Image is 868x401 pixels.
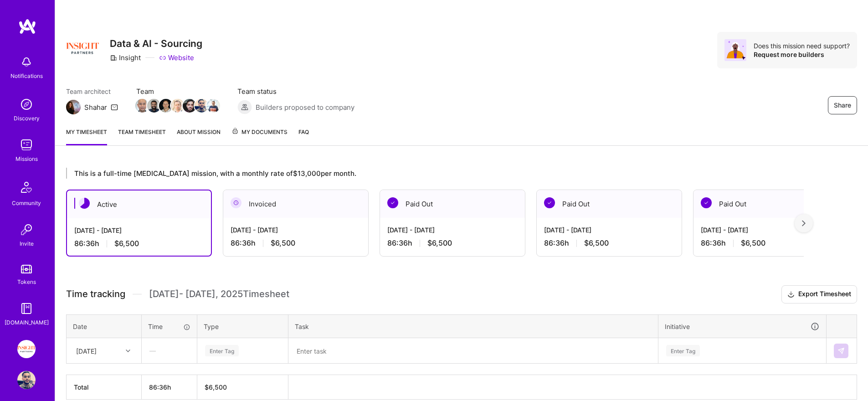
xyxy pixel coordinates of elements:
[231,127,288,137] span: My Documents
[67,190,211,218] div: Active
[17,136,36,154] img: teamwork
[183,99,196,113] img: Team Member Avatar
[142,375,197,400] th: 86:36h
[177,127,221,145] a: About Mission
[693,190,838,218] div: Paid Out
[5,318,49,327] div: [DOMAIN_NAME]
[802,220,806,226] img: right
[84,103,107,112] div: Shahar
[18,18,36,35] img: logo
[544,197,555,208] img: Paid Out
[387,225,518,235] div: [DATE] - [DATE]
[237,87,354,96] span: Team status
[148,322,190,331] div: Time
[828,96,857,114] button: Share
[781,285,857,303] button: Export Timesheet
[195,98,207,113] a: Team Member Avatar
[14,113,40,123] div: Discovery
[149,288,289,300] span: [DATE] - [DATE] , 2025 Timesheet
[288,314,658,338] th: Task
[160,98,172,113] a: Team Member Avatar
[231,127,288,145] a: My Documents
[67,375,142,400] th: Total
[387,238,518,248] div: 86:36 h
[171,99,185,113] img: Team Member Avatar
[67,314,142,338] th: Date
[17,277,36,287] div: Tokens
[110,54,117,62] i: icon CompanyGray
[15,371,38,389] a: User Avatar
[544,225,674,235] div: [DATE] - [DATE]
[666,344,700,358] div: Enter Tag
[537,190,682,218] div: Paid Out
[10,71,43,81] div: Notifications
[66,32,99,65] img: Company Logo
[837,347,845,355] img: Submit
[76,346,97,355] div: [DATE]
[256,103,354,112] span: Builders proposed to company
[135,99,149,113] img: Team Member Avatar
[74,239,204,248] div: 86:36 h
[15,154,38,164] div: Missions
[380,190,525,218] div: Paid Out
[427,238,452,248] span: $6,500
[754,41,850,50] div: Does this mission need support?
[298,127,309,145] a: FAQ
[387,197,398,208] img: Paid Out
[17,53,36,71] img: bell
[74,226,204,235] div: [DATE] - [DATE]
[15,176,37,198] img: Community
[701,197,712,208] img: Paid Out
[231,225,361,235] div: [DATE] - [DATE]
[12,198,41,208] div: Community
[665,346,666,355] input: overall type: UNKNOWN_TYPE server type: NO_SERVER_DATA heuristic type: UNKNOWN_TYPE label: Enter ...
[66,100,81,114] img: Team Architect
[114,239,139,248] span: $6,500
[17,340,36,358] img: Insight Partners: Data & AI - Sourcing
[17,299,36,318] img: guide book
[110,38,202,49] h3: Data & AI - Sourcing
[184,98,195,113] a: Team Member Avatar
[289,339,657,363] textarea: overall type: UNKNOWN_TYPE server type: NO_SERVER_DATA heuristic type: UNKNOWN_TYPE label: Enter ...
[223,190,368,218] div: Invoiced
[142,339,196,363] div: —
[136,98,148,113] a: Team Member Avatar
[66,127,107,145] a: My timesheet
[17,221,36,239] img: Invite
[754,50,850,59] div: Request more builders
[66,288,125,300] span: Time tracking
[111,103,118,111] i: icon Mail
[172,98,184,113] a: Team Member Avatar
[159,99,173,113] img: Team Member Avatar
[66,168,804,179] div: This is a full-time [MEDICAL_DATA] mission, with a monthly rate of $13,000 per month.
[205,344,239,358] div: Enter Tag
[66,87,118,96] span: Team architect
[231,197,241,208] img: Invoiced
[17,371,36,389] img: User Avatar
[741,238,765,248] span: $6,500
[197,314,288,338] th: Type
[544,238,674,248] div: 86:36 h
[17,95,36,113] img: discovery
[724,39,746,61] img: Avatar
[787,290,795,299] i: icon Download
[126,349,130,353] i: icon Chevron
[15,340,38,358] a: Insight Partners: Data & AI - Sourcing
[195,99,208,113] img: Team Member Avatar
[159,53,194,62] a: Website
[21,265,32,273] img: tokens
[20,239,34,248] div: Invite
[136,87,219,96] span: Team
[207,98,219,113] a: Team Member Avatar
[79,198,90,209] img: Active
[584,238,609,248] span: $6,500
[271,238,295,248] span: $6,500
[231,238,361,248] div: 86:36 h
[147,99,161,113] img: Team Member Avatar
[701,225,831,235] div: [DATE] - [DATE]
[110,53,141,62] div: Insight
[204,346,205,355] input: overall type: UNKNOWN_TYPE server type: NO_SERVER_DATA heuristic type: UNKNOWN_TYPE label: Enter ...
[206,99,220,113] img: Team Member Avatar
[665,321,820,332] div: Initiative
[834,101,851,110] span: Share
